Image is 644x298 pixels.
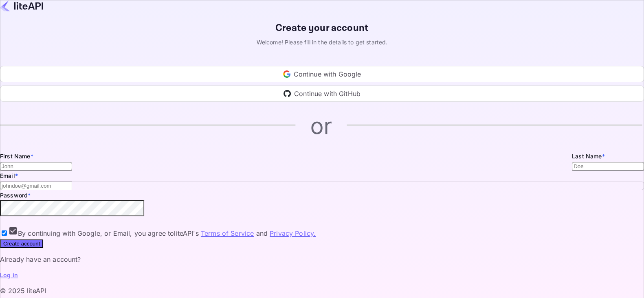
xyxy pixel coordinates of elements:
label: Last Name [572,153,605,160]
button: toggle password visibility [3,213,10,219]
input: Doe [572,162,644,171]
span: By continuing with Google, or Email, you agree to liteAPI's and [18,228,316,238]
a: Privacy Policy. [270,229,316,237]
a: Terms of Service [201,229,254,237]
input: By continuing with Google, or Email, you agree toliteAPI's Terms of Service and Privacy Policy. [2,230,7,236]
